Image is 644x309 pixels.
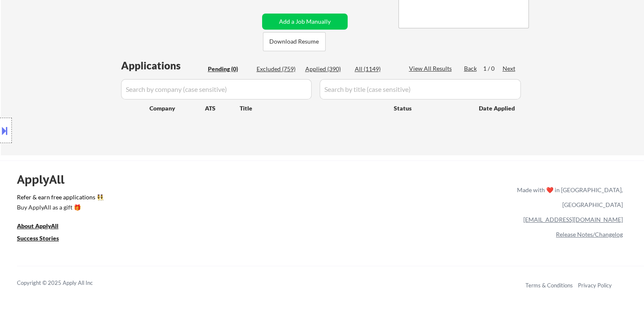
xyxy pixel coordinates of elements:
[503,64,516,73] div: Next
[409,64,454,73] div: View All Results
[257,65,299,73] div: Excluded (759)
[121,79,312,99] input: Search by company (case sensitive)
[17,222,70,232] a: About ApplyAll
[240,104,386,113] div: Title
[17,204,102,210] div: Buy ApplyAll as a gift 🎁
[464,64,478,73] div: Back
[149,104,205,113] div: Company
[17,222,58,229] u: About ApplyAll
[305,65,348,73] div: Applied (390)
[483,64,503,73] div: 1 / 0
[320,79,521,99] input: Search by title (case sensitive)
[355,65,397,73] div: All (1149)
[556,231,623,238] a: Release Notes/Changelog
[17,194,340,203] a: Refer & earn free applications 👯‍♀️
[121,61,205,71] div: Applications
[17,234,70,245] a: Success Stories
[523,216,623,223] a: [EMAIL_ADDRESS][DOMAIN_NAME]
[479,104,516,113] div: Date Applied
[525,282,573,289] a: Terms & Conditions
[262,14,348,30] button: Add a Job Manually
[205,104,240,113] div: ATS
[394,100,467,116] div: Status
[263,32,326,51] button: Download Resume
[578,282,612,289] a: Privacy Policy
[514,182,623,212] div: Made with ❤️ in [GEOGRAPHIC_DATA], [GEOGRAPHIC_DATA]
[17,235,59,242] u: Success Stories
[208,65,250,73] div: Pending (0)
[17,279,114,287] div: Copyright © 2025 Apply All Inc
